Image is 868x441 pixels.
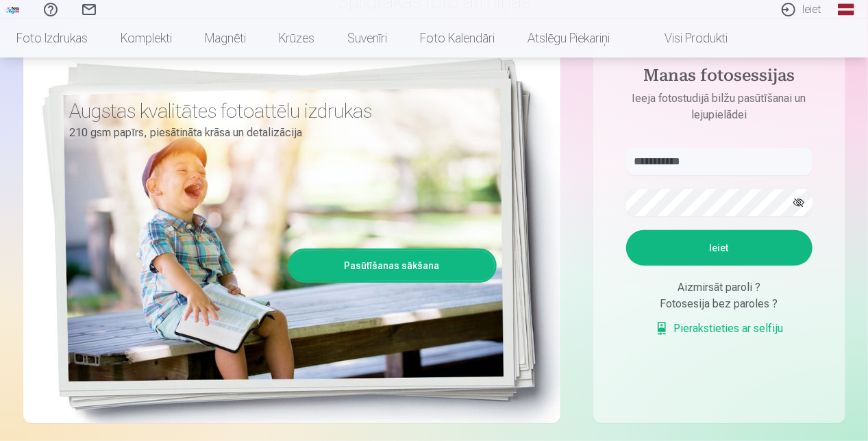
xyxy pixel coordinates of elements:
[104,19,188,58] a: Komplekti
[626,279,813,296] div: Aizmirsāt paroli ?
[404,19,511,58] a: Foto kalendāri
[626,296,813,312] div: Fotosesija bez paroles ?
[626,19,744,58] a: Visi produkti
[511,19,626,58] a: Atslēgu piekariņi
[331,19,404,58] a: Suvenīri
[70,99,486,123] h3: Augstas kvalitātes fotoattēlu izdrukas
[655,320,784,337] a: Pierakstieties ar selfiju
[188,19,262,58] a: Magnēti
[612,90,826,123] p: Ieeja fotostudijā bilžu pasūtīšanai un lejupielādei
[290,251,495,281] a: Pasūtīšanas sākšana
[262,19,331,58] a: Krūzes
[70,123,486,142] p: 210 gsm papīrs, piesātināta krāsa un detalizācija
[5,5,21,14] img: /fa1
[626,230,813,266] button: Ieiet
[612,66,826,90] h4: Manas fotosessijas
